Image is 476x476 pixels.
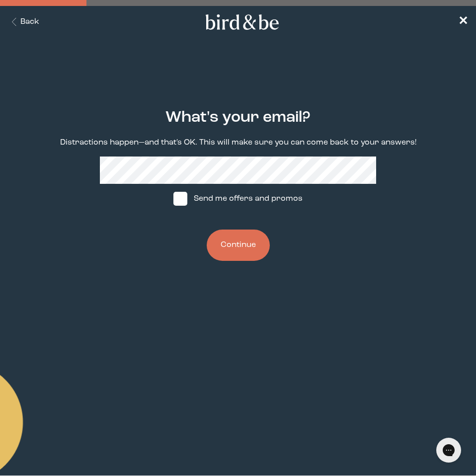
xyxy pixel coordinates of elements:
button: Back Button [8,16,39,28]
iframe: Gorgias live chat messenger [431,434,466,466]
span: ✕ [458,16,468,28]
p: Distractions happen—and that's OK. This will make sure you can come back to your answers! [60,137,416,149]
button: Continue [207,230,270,261]
a: ✕ [458,13,468,31]
label: Send me offers and promos [164,184,312,214]
h2: What's your email? [165,106,311,129]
